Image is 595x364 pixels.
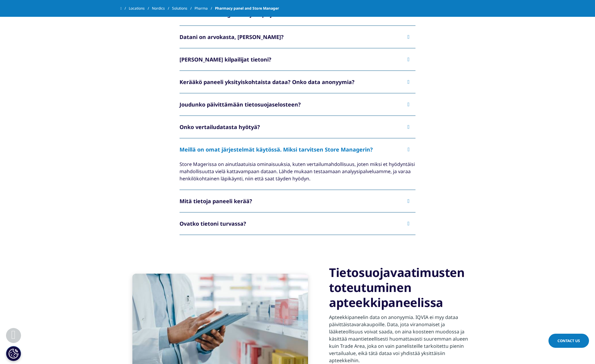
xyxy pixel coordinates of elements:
[215,3,279,14] span: Pharmacy panel and Store Manager
[180,101,301,108] div: Joudunko päivittämään tietosuojaselosteen?
[172,3,195,14] a: Solutions
[180,78,355,86] div: Kerääkö paneeli yksityiskohtaista dataa? Onko data anonyymia?
[180,71,415,93] button: Kerääkö paneeli yksityiskohtaista dataa? Onko data anonyymia?
[180,220,246,227] div: Ovatko tietoni turvassa?
[548,334,589,348] a: Contact Us
[195,3,215,14] a: Pharma
[180,26,415,48] button: Datani on arvokasta, [PERSON_NAME]?
[180,197,252,205] div: Mitä tietoja paneeli kerää?
[180,33,284,41] div: Datani on arvokasta, [PERSON_NAME]?
[180,123,260,131] div: Onko vertailudatasta hyötyä?
[6,346,21,361] button: Cookie Settings
[180,116,415,138] button: Onko vertailudatasta hyötyä?
[129,3,152,14] a: Locations
[180,48,415,71] button: [PERSON_NAME] kilpailijat tietoni?
[180,212,415,235] button: Ovatko tietoni turvassa?
[180,138,415,161] button: Meillä on omat järjestelmät käytössä. Miksi tarvitsen Store Managerin?
[180,190,415,212] button: Mitä tietoja paneeli kerää?
[180,93,415,116] button: Joudunko päivittämään tietosuojaselosteen?
[180,146,373,153] div: Meillä on omat järjestelmät käytössä. Miksi tarvitsen Store Managerin?
[152,3,172,14] a: Nordics
[329,265,475,310] h3: Tietosuojavaatimusten toteutuminen apteekkipaneelissa
[180,56,271,63] div: [PERSON_NAME] kilpailijat tietoni?
[557,338,580,343] span: Contact Us
[180,161,415,182] div: Store Magerissa on ainutlaatuisia ominaisuuksia, kuten vertailumahdollisuus, joten miksi et hyödy...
